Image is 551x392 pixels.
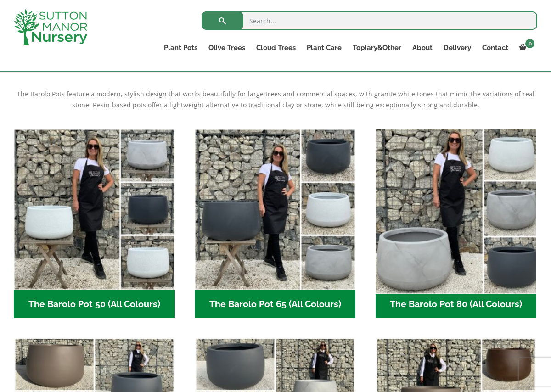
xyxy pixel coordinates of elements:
img: The Barolo Pot 65 (All Colours) [195,129,356,290]
h2: The Barolo Pot 65 (All Colours) [195,290,356,319]
a: Visit product category The Barolo Pot 80 (All Colours) [376,129,537,318]
a: Topiary&Other [347,41,407,54]
h2: The Barolo Pot 50 (All Colours) [14,290,175,319]
a: Delivery [438,41,477,54]
h2: The Barolo Pot 80 (All Colours) [376,290,537,319]
a: Plant Pots [158,41,203,54]
a: Plant Care [301,41,347,54]
a: 0 [514,41,537,54]
a: Visit product category The Barolo Pot 65 (All Colours) [195,129,356,318]
input: Search... [202,11,537,30]
img: The Barolo Pot 50 (All Colours) [14,129,175,290]
a: Cloud Trees [251,41,301,54]
p: The Barolo Pots feature a modern, stylish design that works beautifully for large trees and comme... [14,89,537,111]
a: Olive Trees [203,41,251,54]
img: logo [14,9,87,45]
a: About [407,41,438,54]
img: The Barolo Pot 80 (All Colours) [371,125,540,294]
a: Visit product category The Barolo Pot 50 (All Colours) [14,129,175,318]
a: Contact [477,41,514,54]
span: 0 [525,39,534,48]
